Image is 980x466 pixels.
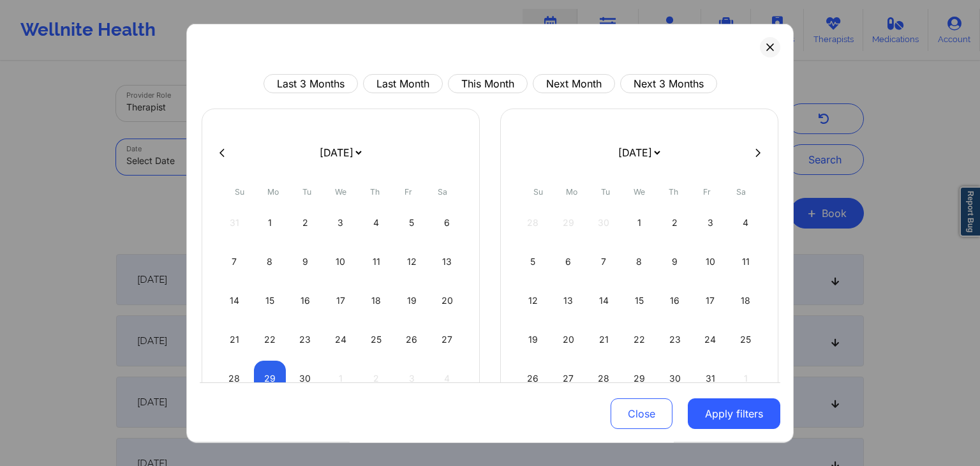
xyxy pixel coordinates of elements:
button: Next 3 Months [620,74,717,93]
div: Tue Sep 30 2025 [289,361,322,396]
div: Sun Oct 05 2025 [517,244,549,280]
abbr: Saturday [438,187,447,197]
div: Wed Sep 03 2025 [325,205,357,241]
button: Last 3 Months [264,74,358,93]
div: Sun Oct 19 2025 [517,322,549,357]
div: Mon Sep 29 2025 [254,361,286,396]
div: Tue Oct 07 2025 [588,244,620,280]
abbr: Sunday [235,187,244,197]
div: Tue Sep 02 2025 [289,205,322,241]
div: Mon Oct 13 2025 [553,283,585,319]
div: Fri Oct 03 2025 [694,205,727,241]
div: Wed Oct 08 2025 [623,244,656,280]
div: Thu Oct 30 2025 [658,361,691,396]
abbr: Tuesday [601,187,610,197]
div: Wed Sep 10 2025 [325,244,357,280]
div: Mon Oct 06 2025 [553,244,585,280]
abbr: Friday [703,187,711,197]
div: Fri Oct 31 2025 [694,361,727,396]
div: Wed Oct 15 2025 [623,283,656,319]
div: Tue Sep 23 2025 [289,322,322,357]
abbr: Friday [405,187,412,197]
div: Thu Sep 18 2025 [360,283,392,319]
div: Thu Oct 23 2025 [658,322,691,357]
div: Sat Oct 18 2025 [729,283,762,319]
div: Mon Oct 27 2025 [553,361,585,396]
div: Fri Oct 10 2025 [694,244,727,280]
div: Fri Sep 12 2025 [396,244,428,280]
div: Thu Sep 11 2025 [360,244,392,280]
div: Thu Oct 16 2025 [658,283,691,319]
div: Sun Sep 21 2025 [218,322,251,357]
div: Wed Oct 22 2025 [623,322,656,357]
div: Fri Oct 17 2025 [694,283,727,319]
div: Tue Sep 09 2025 [289,244,322,280]
div: Fri Oct 24 2025 [694,322,727,357]
button: Close [611,399,672,430]
div: Tue Oct 21 2025 [588,322,620,357]
button: Next Month [533,74,615,93]
abbr: Monday [566,187,577,197]
div: Thu Oct 02 2025 [658,205,691,241]
div: Thu Sep 25 2025 [360,322,392,357]
button: This Month [448,74,528,93]
div: Wed Oct 29 2025 [623,361,656,396]
abbr: Wednesday [634,187,645,197]
div: Mon Sep 01 2025 [254,205,286,241]
div: Sun Oct 26 2025 [517,361,549,396]
div: Sat Sep 20 2025 [431,283,463,319]
abbr: Wednesday [335,187,346,197]
div: Fri Sep 19 2025 [396,283,428,319]
div: Wed Sep 17 2025 [325,283,357,319]
div: Sun Sep 28 2025 [218,361,251,396]
div: Tue Oct 14 2025 [588,283,620,319]
div: Mon Sep 08 2025 [254,244,286,280]
div: Wed Sep 24 2025 [325,322,357,357]
div: Sun Sep 07 2025 [218,244,251,280]
abbr: Thursday [669,187,678,197]
div: Mon Oct 20 2025 [553,322,585,357]
div: Tue Sep 16 2025 [289,283,322,319]
div: Sat Sep 06 2025 [431,205,463,241]
abbr: Tuesday [302,187,311,197]
div: Fri Sep 26 2025 [396,322,428,357]
button: Apply filters [688,399,780,430]
div: Sat Oct 11 2025 [729,244,762,280]
abbr: Monday [267,187,279,197]
div: Sun Oct 12 2025 [517,283,549,319]
div: Mon Sep 22 2025 [254,322,286,357]
div: Sat Sep 27 2025 [431,322,463,357]
abbr: Saturday [736,187,746,197]
div: Wed Oct 01 2025 [623,205,656,241]
abbr: Sunday [533,187,543,197]
button: Last Month [363,74,443,93]
div: Fri Sep 05 2025 [396,205,428,241]
div: Sat Sep 13 2025 [431,244,463,280]
div: Tue Oct 28 2025 [588,361,620,396]
div: Sat Oct 25 2025 [729,322,762,357]
div: Mon Sep 15 2025 [254,283,286,319]
div: Sun Sep 14 2025 [218,283,251,319]
div: Thu Oct 09 2025 [658,244,691,280]
abbr: Thursday [370,187,380,197]
div: Sat Oct 04 2025 [729,205,762,241]
div: Thu Sep 04 2025 [360,205,392,241]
